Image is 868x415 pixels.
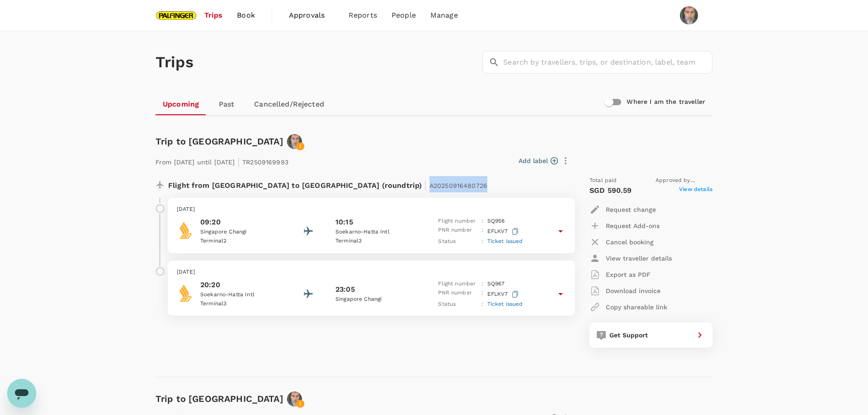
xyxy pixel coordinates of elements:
span: Ticket issued [487,238,523,244]
button: Add label [519,156,558,165]
p: Terminal 3 [335,237,417,246]
p: Status [438,237,478,246]
img: avatar-664c628ac671f.jpeg [287,392,302,406]
p: : [481,300,483,309]
a: Cancelled/Rejected [247,93,331,115]
button: Request Add-ons [590,218,660,234]
img: Herbert Kröll [680,6,698,24]
span: People [392,10,416,21]
p: Terminal 3 [200,299,282,308]
p: SGD 590.59 [590,185,632,196]
button: Copy shareable link [590,299,667,315]
p: PNR number [438,289,478,300]
span: | [237,155,240,168]
p: Export as PDF [606,270,651,279]
p: SQ 967 [487,280,505,289]
span: Approvals [289,10,334,21]
p: PNR number [438,226,478,237]
a: Past [206,93,247,115]
p: EFLKV7 [487,226,520,237]
input: Search by travellers, trips, or destination, label, team [503,51,712,74]
p: : [481,217,483,226]
p: View traveller details [606,254,672,263]
button: Download invoice [590,283,660,299]
h1: Trips [156,31,193,93]
span: Get Support [609,331,648,339]
p: EFLKV7 [487,289,520,300]
h6: Where I am the traveller [627,97,705,107]
p: : [481,289,483,300]
button: View traveller details [590,250,672,266]
span: Reports [349,10,377,21]
span: Trips [204,10,223,21]
p: 23:05 [335,284,355,295]
p: Download invoice [606,286,660,295]
p: : [481,280,483,289]
span: Total paid [590,176,617,185]
button: Cancel booking [590,234,654,250]
p: Singapore Changi [200,228,282,237]
p: Request Add-ons [606,221,660,230]
p: 09:20 [200,217,282,228]
a: Upcoming [156,93,206,115]
h6: Trip to [GEOGRAPHIC_DATA] [156,134,283,149]
img: Singapore Airlines [177,221,195,239]
p: Copy shareable link [606,303,667,312]
p: [DATE] [177,268,566,277]
img: avatar-664c628ac671f.jpeg [287,134,302,149]
p: : [481,226,483,237]
p: : [481,237,483,246]
p: Terminal 2 [200,237,282,246]
iframe: Schaltfläche zum Öffnen des Messaging-Fensters [7,379,36,408]
p: Flight number [438,280,478,289]
p: SQ 956 [487,217,505,226]
p: Singapore Changi [335,295,417,304]
button: Export as PDF [590,266,651,283]
p: [DATE] [177,205,566,214]
p: Flight number [438,217,478,226]
span: Approved by [656,176,712,185]
img: Palfinger Asia Pacific Pte Ltd [156,5,197,25]
span: | [424,179,427,191]
p: Cancel booking [606,238,654,247]
p: Flight from [GEOGRAPHIC_DATA] to [GEOGRAPHIC_DATA] (roundtrip) [168,176,487,192]
img: Singapore Airlines [177,284,195,302]
p: 10:15 [335,217,353,228]
h6: Trip to [GEOGRAPHIC_DATA] [156,392,283,406]
p: Soekarno-Hatta Intl [335,228,417,237]
p: 20:20 [200,280,282,290]
span: View details [679,185,712,196]
span: Ticket issued [487,301,523,307]
span: Manage [430,10,458,21]
span: A20250916480726 [429,182,487,189]
p: From [DATE] until [DATE] TR2509169993 [156,153,288,169]
span: Book [237,10,255,21]
p: Soekarno-Hatta Intl [200,290,282,299]
button: Request change [590,201,656,218]
p: Status [438,300,478,309]
p: Request change [606,205,656,214]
